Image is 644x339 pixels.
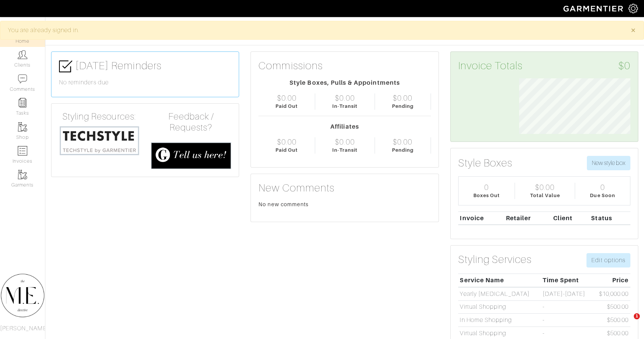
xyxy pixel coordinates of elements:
[630,25,636,35] span: ×
[392,146,414,154] div: Pending
[458,314,541,327] td: In Home Shopping
[593,314,630,327] td: $500.00
[530,192,560,199] div: Total Value
[59,79,231,86] h6: No reminders due
[258,182,431,194] h3: New Comments
[335,93,355,103] div: $0.00
[590,192,615,199] div: Due Soon
[332,146,358,154] div: In-Transit
[332,103,358,110] div: In-Transit
[590,211,630,225] th: Status
[618,59,630,72] span: $0
[535,183,555,192] div: $0.00
[618,313,636,331] iframe: Intercom live chat
[458,157,513,169] h3: Style Boxes
[504,211,551,225] th: Retailer
[59,125,140,156] img: techstyle-93310999766a10050dc78ceb7f971a75838126fd19372ce40ba20cdf6a89b94b.png
[458,211,504,225] th: Invoice
[258,201,431,208] div: No new comments
[275,146,298,154] div: Paid Out
[541,300,593,314] td: -
[258,59,323,72] h3: Commissions
[541,274,593,287] th: Time Spent
[473,192,500,199] div: Boxes Out
[541,287,593,300] td: [DATE]-[DATE]
[458,274,541,287] th: Service Name
[151,142,232,169] img: feedback_requests-3821251ac2bd56c73c230f3229a5b25d6eb027adea667894f41107c140538ee0.png
[600,183,605,192] div: 0
[593,300,630,314] td: $500.00
[552,211,590,225] th: Client
[586,253,630,267] a: Edit options
[258,78,431,87] div: Style Boxes, Pulls & Appointments
[593,287,630,300] td: $10,000.00
[18,50,27,59] img: clients-icon-6bae9207a08558b7cb47a8932f037763ab4055f8c8b6bfacd5dc20c3e0201464.png
[18,146,27,156] img: orders-icon-0abe47150d42831381b5fb84f609e132dff9fe21cb692f30cb5eec754e2cba89.png
[458,300,541,314] td: Virtual Shopping
[541,314,593,327] td: -
[484,183,489,192] div: 0
[18,74,27,84] img: comment-icon-a0a6a9ef722e966f86d9cbdc48e553b5cf19dbc54f86b18d962a5391bc8f6eb6.png
[458,253,532,266] h3: Styling Services
[18,98,27,107] img: reminder-icon-8004d30b9f0a5d33ae49ab947aed9ed385cf756f9e5892f1edd6e32f2345188e.png
[458,287,541,300] td: Yearly [MEDICAL_DATA]
[277,93,297,103] div: $0.00
[458,59,630,72] h3: Invoice Totals
[151,111,232,133] h4: Feedback / Requests?
[628,4,638,13] img: gear-icon-white-bd11855cb880d31180b6d7d6211b90ccbf57a29d726f0c71d8c61bd08dd39cc2.png
[59,59,231,73] h3: [DATE] Reminders
[275,103,298,110] div: Paid Out
[593,274,630,287] th: Price
[392,103,414,110] div: Pending
[18,170,27,179] img: garments-icon-b7da505a4dc4fd61783c78ac3ca0ef83fa9d6f193b1c9dc38574b1d14d53ca28.png
[258,122,431,131] div: Affiliates
[335,137,355,146] div: $0.00
[393,137,412,146] div: $0.00
[587,156,630,170] button: New style box
[634,313,640,319] span: 1
[18,122,27,132] img: garments-icon-b7da505a4dc4fd61783c78ac3ca0ef83fa9d6f193b1c9dc38574b1d14d53ca28.png
[393,93,412,103] div: $0.00
[277,137,297,146] div: $0.00
[59,60,72,73] img: check-box-icon-36a4915ff3ba2bd8f6e4f29bc755bb66becd62c870f447fc0dd1365fcfddab58.png
[8,26,619,35] div: You are already signed in.
[560,2,628,15] img: garmentier-logo-header-white-b43fb05a5012e4ada735d5af1a66efaba907eab6374d6393d1fbf88cb4ef424d.png
[59,111,140,122] h4: Styling Resources:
